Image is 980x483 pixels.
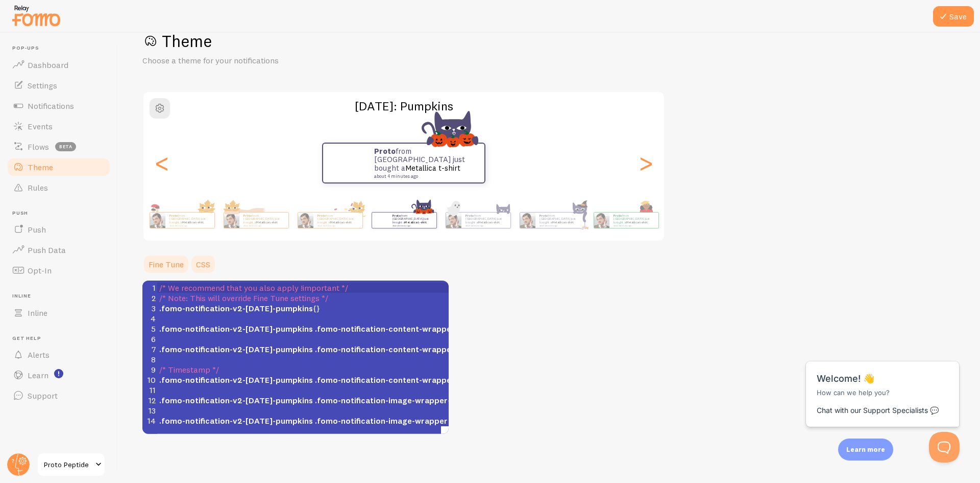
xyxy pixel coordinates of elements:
span: Proto Peptide [44,458,92,471]
small: about 4 minutes ago [374,174,471,179]
div: 9 [142,364,157,375]
a: Events [6,116,111,136]
span: {} [159,344,469,354]
p: from [GEOGRAPHIC_DATA] just bought a [317,214,358,226]
strong: Proto [169,214,178,218]
div: 5 [142,324,157,334]
img: Fomo [446,213,461,228]
span: .fomo-notification-v2-[DATE]-pumpkins [159,344,313,354]
span: Dashboard [28,60,68,70]
span: .fomo-notification-image-wrapper [315,395,448,405]
a: Opt-In [6,260,111,281]
small: about 4 minutes ago [392,224,431,226]
svg: <p>Watch New Feature Tutorials!</p> [54,369,63,378]
span: Learn [28,370,48,380]
div: 2 [142,293,157,303]
a: Settings [6,75,111,96]
img: Fomo [150,213,165,228]
a: Alerts [6,344,111,365]
strong: Proto [540,214,548,218]
span: Pop-ups [12,45,111,52]
strong: Proto [614,214,622,218]
div: 7 [142,344,157,354]
div: 8 [142,354,157,364]
span: Inline [28,308,47,318]
img: Fomo [224,213,239,228]
span: Opt-In [28,265,52,275]
img: Fomo [520,213,535,228]
a: Metallica t-shirt [626,220,648,224]
a: CSS [190,254,216,274]
a: Metallica t-shirt [182,220,204,224]
span: Events [28,121,53,131]
p: Choose a theme for your notifications [142,55,387,66]
span: .fomo-notification-v2-[DATE]-pumpkins [159,375,313,385]
span: .fomo-notification-v2-[DATE]-pumpkins [159,324,313,334]
iframe: Help Scout Beacon - Open [929,432,960,463]
span: Push [28,224,46,235]
div: 11 [142,385,157,395]
small: about 4 minutes ago [540,224,579,226]
span: .fomo-notification-v2-[DATE]-pumpkins [159,416,313,426]
div: Learn more [838,439,893,461]
small: about 4 minutes ago [465,224,505,226]
h2: [DATE]: Pumpkins [143,98,664,114]
a: Metallica t-shirt [405,220,427,224]
span: .fomo-notification-content-wrapper [315,324,455,334]
a: Dashboard [6,55,111,75]
div: Previous slide [156,126,168,200]
strong: Proto [374,146,396,156]
span: .fomo-notification-content-wrapper [315,375,455,385]
p: from [GEOGRAPHIC_DATA] just bought a [540,214,580,226]
a: Notifications [6,96,111,116]
a: Metallica t-shirt [478,220,500,224]
small: about 4 minutes ago [317,224,357,226]
a: Inline [6,303,111,323]
p: from [GEOGRAPHIC_DATA] just bought a [465,214,506,226]
iframe: Help Scout Beacon - Messages and Notifications [801,336,965,432]
a: Metallica t-shirt [552,220,574,224]
img: Fomo [594,213,609,228]
span: Push [12,210,111,217]
span: Flows [28,142,49,152]
p: from [GEOGRAPHIC_DATA] just bought a [392,214,432,226]
span: Alerts [28,350,50,360]
div: 14 [142,416,157,426]
strong: Proto [243,214,252,218]
a: Push Data [6,240,111,260]
div: 13 [142,405,157,416]
span: Inline [12,293,111,300]
div: 4 [142,313,157,324]
span: /* Note: This will override Fine Tune settings */ [159,293,328,303]
span: Rules [28,182,48,193]
p: from [GEOGRAPHIC_DATA] just bought a [243,214,284,226]
a: Fine Tune [142,254,190,274]
div: 10 [142,375,157,385]
span: {} [159,324,469,334]
div: 12 [142,395,157,405]
p: Learn more [846,445,885,454]
p: from [GEOGRAPHIC_DATA] just bought a [614,214,654,226]
a: Push [6,219,111,240]
span: {} [159,395,455,405]
a: Support [6,385,111,406]
a: Theme [6,157,111,177]
span: Theme [28,162,53,172]
span: .fomo-notification-v2-[DATE]-pumpkins [159,303,313,313]
div: 1 [142,283,157,293]
span: .fomo-notification-v2-[DATE]-pumpkins [159,395,313,405]
span: {} [159,375,485,385]
a: Learn [6,365,111,385]
small: about 4 minutes ago [614,224,653,226]
span: Settings [28,80,57,90]
span: .fomo-notification-content-wrapper [315,344,455,354]
span: Get Help [12,335,111,342]
span: /* We recommend that you also apply !important */ [159,283,348,293]
a: Metallica t-shirt [405,163,460,173]
span: Push Data [28,245,66,255]
strong: Proto [392,214,401,218]
a: Metallica t-shirt [330,220,352,224]
strong: Proto [317,214,326,218]
span: Notifications [28,101,74,111]
span: Support [28,390,58,401]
